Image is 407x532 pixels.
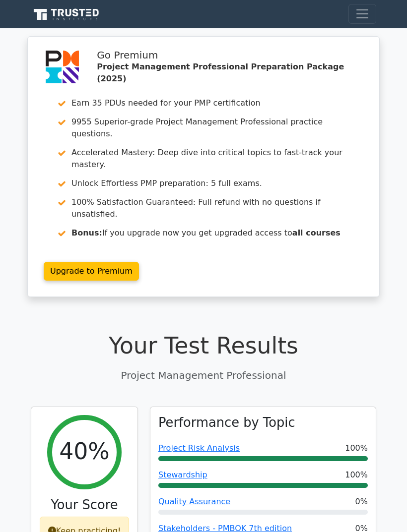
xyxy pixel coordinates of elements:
h3: Performance by Topic [158,415,295,430]
span: 0% [355,496,368,508]
a: Upgrade to Premium [44,262,139,281]
span: 100% [345,442,368,454]
button: Toggle navigation [348,4,376,24]
a: Quality Assurance [158,497,230,506]
h1: Your Test Results [31,333,376,360]
h2: 40% [59,438,110,466]
span: 100% [345,469,368,481]
a: Stewardship [158,470,207,479]
a: Project Risk Analysis [158,443,240,453]
h3: Your Score [39,497,130,513]
p: Project Management Professional [31,368,376,383]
